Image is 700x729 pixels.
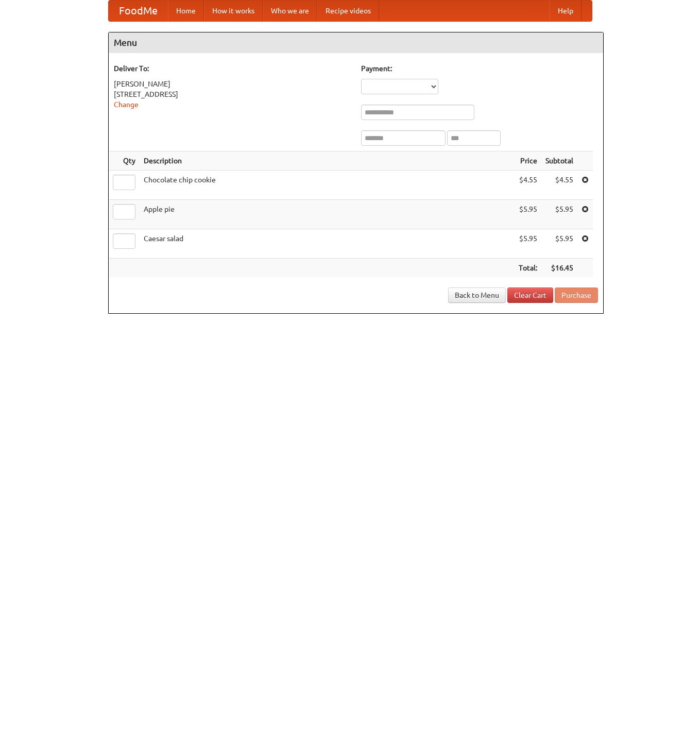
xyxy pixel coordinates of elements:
[140,151,515,171] th: Description
[109,1,168,21] a: FoodMe
[114,63,351,74] h5: Deliver To:
[515,171,541,200] td: $4.55
[140,171,515,200] td: Chocolate chip cookie
[515,151,541,171] th: Price
[541,229,577,259] td: $5.95
[515,200,541,229] td: $5.95
[515,229,541,259] td: $5.95
[361,63,598,74] h5: Payment:
[114,79,351,89] div: [PERSON_NAME]
[140,200,515,229] td: Apple pie
[109,32,603,53] h4: Menu
[204,1,263,21] a: How it works
[168,1,204,21] a: Home
[541,151,577,171] th: Subtotal
[114,89,351,99] div: [STREET_ADDRESS]
[550,1,582,21] a: Help
[140,229,515,259] td: Caesar salad
[541,200,577,229] td: $5.95
[263,1,317,21] a: Who we are
[114,100,139,109] a: Change
[507,287,553,303] a: Clear Cart
[109,151,140,171] th: Qty
[541,259,577,278] th: $16.45
[541,171,577,200] td: $4.55
[515,259,541,278] th: Total:
[317,1,379,21] a: Recipe videos
[448,287,506,303] a: Back to Menu
[555,287,598,303] button: Purchase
